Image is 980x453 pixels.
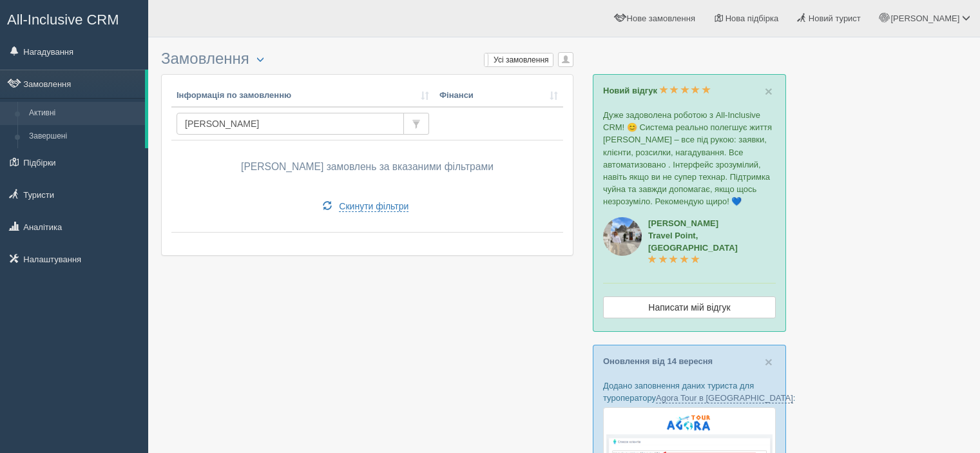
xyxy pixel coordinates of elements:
[603,296,776,318] a: Написати мій відгук
[809,14,861,23] span: Новий турист
[656,393,793,403] a: Agora Tour в [GEOGRAPHIC_DATA]
[603,86,711,95] a: Новий відгук
[177,160,558,174] p: [PERSON_NAME] замовлень за вказаними фільтрами
[177,113,404,135] input: Пошук за номером замовлення, ПІБ або паспортом туриста
[603,356,713,366] a: Оновлення від 14 вересня
[890,14,959,23] span: [PERSON_NAME]
[485,53,553,66] label: Усі замовлення
[603,109,776,207] p: Дуже задоволена роботою з All-Inclusive CRM! 😊 Система реально полегшує життя [PERSON_NAME] – все...
[7,12,119,28] span: All-Inclusive CRM
[439,90,558,102] a: Фінанси
[725,14,779,23] span: Нова підбірка
[177,90,429,102] a: Інформація по замовленню
[765,355,773,369] button: Close
[339,201,408,212] span: Скинути фільтри
[603,380,776,404] p: Додано заповнення даних туриста для туроператору :
[648,218,738,265] a: [PERSON_NAME]Travel Point, [GEOGRAPHIC_DATA]
[1,1,148,36] a: All-Inclusive CRM
[314,195,418,217] a: Скинути фільтри
[765,84,773,98] button: Close
[765,354,773,369] span: ×
[23,102,145,125] a: Активні
[627,14,695,23] span: Нове замовлення
[23,125,145,148] a: Завершені
[765,84,773,99] span: ×
[161,50,573,68] h3: Замовлення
